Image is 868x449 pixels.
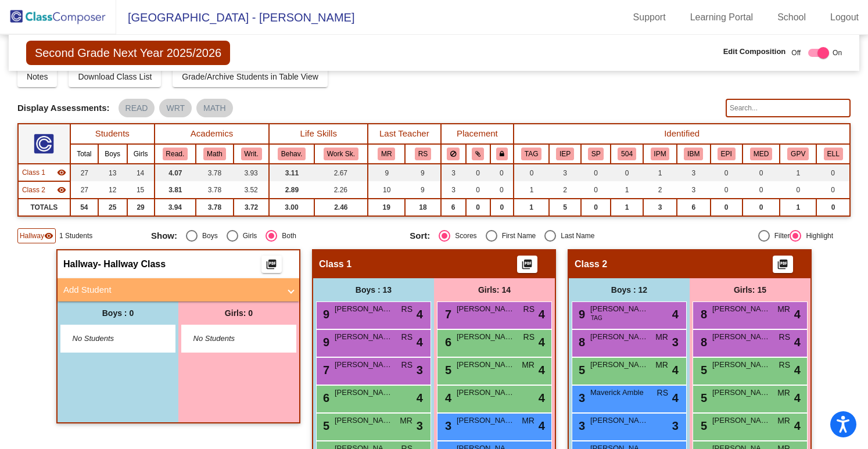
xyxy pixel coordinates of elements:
[63,283,279,297] mat-panel-title: Add Student
[441,144,466,164] th: Keep away students
[549,144,581,164] th: Individualized Education Plan
[643,164,677,181] td: 1
[314,181,368,199] td: 2.26
[63,258,98,270] span: Hallway
[18,164,70,181] td: Hidden teacher - No Class Name
[833,48,842,58] span: On
[780,199,816,216] td: 1
[173,66,328,87] button: Grade/Archive Students in Table View
[335,359,393,371] span: [PERSON_NAME]
[203,148,225,160] button: Math
[320,308,329,321] span: 9
[196,164,234,181] td: 3.78
[17,66,58,87] button: Notes
[22,185,45,195] span: Class 2
[59,231,92,241] span: 1 Students
[779,359,790,371] span: RS
[514,164,549,181] td: 0
[155,181,196,199] td: 3.81
[442,364,451,376] span: 5
[234,164,270,181] td: 3.93
[490,181,514,199] td: 0
[320,419,329,432] span: 5
[196,181,234,199] td: 3.78
[466,199,490,216] td: 0
[770,231,790,241] div: Filter
[490,164,514,181] td: 0
[193,333,266,344] span: No Students
[773,256,793,273] button: Print Students Details
[779,331,790,343] span: RS
[261,256,282,273] button: Print Students Details
[514,144,549,164] th: Gifted and Talented
[116,8,354,27] span: [GEOGRAPHIC_DATA] - [PERSON_NAME]
[576,336,585,349] span: 8
[320,364,329,376] span: 7
[698,308,707,321] span: 8
[643,144,677,164] th: Individual Planning Meetings in Process for Academics
[98,144,127,164] th: Boys
[521,148,541,160] button: TAG
[441,124,514,144] th: Placement
[320,336,329,349] span: 9
[405,199,440,216] td: 18
[335,331,393,343] span: [PERSON_NAME] [PERSON_NAME]
[780,181,816,199] td: 0
[743,144,780,164] th: Major Medical
[711,144,743,164] th: EpiPen
[576,391,585,404] span: 3
[198,231,218,241] div: Boys
[711,199,743,216] td: 0
[368,199,405,216] td: 19
[415,148,431,160] button: RS
[514,199,549,216] td: 1
[556,231,594,241] div: Last Name
[405,181,440,199] td: 9
[672,306,679,323] span: 4
[368,164,405,181] td: 9
[816,181,850,199] td: 0
[523,303,535,315] span: RS
[698,391,707,404] span: 5
[417,333,423,351] span: 4
[22,167,45,178] span: Class 1
[70,199,98,216] td: 54
[466,164,490,181] td: 0
[677,164,711,181] td: 3
[743,181,780,199] td: 0
[98,199,127,216] td: 25
[684,148,703,160] button: IBM
[159,99,192,117] mat-chip: WRT
[127,199,155,216] td: 29
[98,258,166,270] span: - Hallway Class
[73,333,145,344] span: No Students
[417,417,423,434] span: 3
[611,164,643,181] td: 0
[313,278,434,301] div: Boys : 13
[590,387,648,398] span: Maverick Amble
[643,181,677,199] td: 2
[466,144,490,164] th: Keep with students
[681,8,763,27] a: Learning Portal
[417,306,423,323] span: 4
[776,258,790,275] mat-icon: picture_as_pdf
[588,148,604,160] button: SP
[17,103,110,113] span: Display Assessments:
[712,359,770,371] span: [PERSON_NAME]
[672,417,679,434] span: 3
[712,415,770,426] span: [PERSON_NAME]
[672,389,679,407] span: 4
[549,164,581,181] td: 3
[457,303,515,315] span: [PERSON_NAME]
[269,181,314,199] td: 2.89
[690,278,810,301] div: Girls: 15
[780,164,816,181] td: 1
[155,124,270,144] th: Academics
[178,301,299,325] div: Girls: 0
[127,144,155,164] th: Girls
[816,164,850,181] td: 0
[677,181,711,199] td: 3
[590,331,648,343] span: [PERSON_NAME]
[581,199,611,216] td: 0
[743,164,780,181] td: 0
